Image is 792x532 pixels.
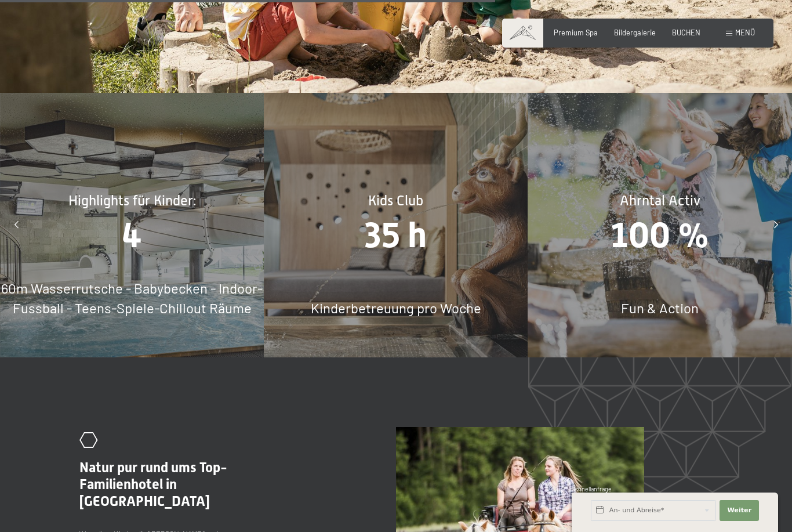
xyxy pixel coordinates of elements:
[620,193,700,208] span: Ahrntal Activ
[1,280,263,316] span: 60m Wasserrutsche - Babybecken - Indoor-Fussball - Teens-Spiele-Chillout Räume
[311,299,481,316] span: Kinderbetreuung pro Woche
[68,193,196,208] span: Highlights für Kinder:
[368,193,423,208] span: Kids Club
[727,506,751,515] span: Weiter
[79,459,227,509] span: Natur pur rund ums Top-Familienhotel in [GEOGRAPHIC_DATA]
[614,28,656,37] a: Bildergalerie
[672,28,700,37] a: BUCHEN
[572,486,612,493] span: Schnellanfrage
[621,299,699,316] span: Fun & Action
[720,500,759,521] button: Weiter
[122,214,142,255] span: 4
[554,28,598,37] a: Premium Spa
[611,214,709,255] span: 100 %
[365,214,427,255] span: 35 h
[735,28,755,37] span: Menü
